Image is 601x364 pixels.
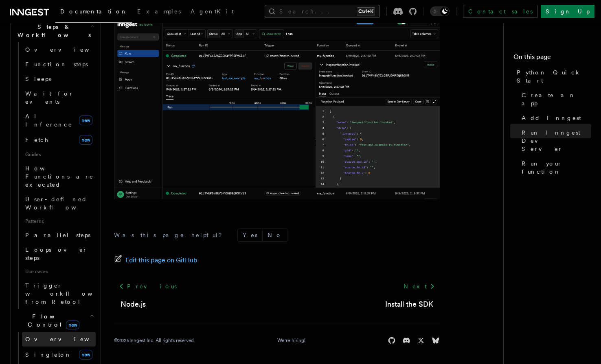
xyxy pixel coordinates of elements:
a: Add Inngest [518,111,591,125]
a: Install the SDK [385,299,433,310]
a: Singletonnew [22,347,96,363]
a: Loops over steps [22,242,96,265]
a: Fetchnew [22,132,96,148]
span: Python Quick Start [517,68,591,85]
span: Trigger workflows from Retool [25,282,115,305]
span: AgentKit [191,8,234,15]
span: Wait for events [25,90,74,105]
span: new [79,350,92,360]
h4: On this page [513,52,591,65]
span: Edit this page on GitHub [125,255,197,266]
button: Flow Controlnew [14,309,96,332]
p: Was this page helpful? [114,231,228,239]
a: AI Inferencenew [22,109,96,132]
span: Parallel steps [25,232,90,238]
a: Node.js [121,299,146,310]
a: Overview [22,42,96,57]
img: quick-start-run.png [114,16,440,199]
a: How Functions are executed [22,161,96,192]
span: How Functions are executed [25,165,94,188]
span: Documentation [60,8,127,15]
span: Run Inngest Dev Server [522,129,591,153]
span: Steps & Workflows [14,23,91,39]
span: AI Inference [25,113,72,128]
a: Next [399,279,440,294]
button: Search...Ctrl+K [265,5,380,18]
span: Loops over steps [25,246,88,261]
a: Examples [132,2,186,22]
a: Create an app [518,88,591,111]
span: Use cases [22,265,96,278]
a: Documentation [55,2,132,23]
span: Add Inngest [522,114,581,122]
a: Run Inngest Dev Server [518,125,591,156]
span: Flow Control [14,312,90,329]
button: Steps & Workflows [14,20,96,42]
span: Patterns [22,215,96,228]
div: © 2025 Inngest Inc. All rights reserved. [114,337,195,344]
a: User-defined Workflows [22,192,96,215]
span: Run your function [522,159,591,176]
span: new [79,135,92,145]
a: Trigger workflows from Retool [22,278,96,309]
span: Overview [25,46,109,53]
kbd: Ctrl+K [357,7,375,15]
a: AgentKit [186,2,239,22]
a: Function steps [22,57,96,72]
a: Sign Up [541,5,594,18]
div: Steps & Workflows [14,42,96,309]
button: Yes [238,229,262,241]
a: Parallel steps [22,228,96,242]
button: No [263,229,287,241]
span: Singleton [25,351,72,358]
span: Overview [25,336,109,342]
span: User-defined Workflows [25,196,99,211]
span: Examples [137,8,181,15]
a: Edit this page on GitHub [114,255,197,266]
a: Sleeps [22,72,96,86]
span: Guides [22,148,96,161]
span: Function steps [25,61,88,68]
span: Fetch [25,137,49,143]
span: Create an app [522,91,591,107]
span: Sleeps [25,76,51,82]
a: We're hiring! [277,337,305,344]
a: Wait for events [22,86,96,109]
span: new [66,320,79,329]
button: Toggle dark mode [430,7,450,16]
a: Python Quick Start [513,65,591,88]
a: Contact sales [463,5,537,18]
a: Previous [114,279,181,294]
a: Run your function [518,156,591,179]
span: new [79,116,92,125]
a: Overview [22,332,96,347]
